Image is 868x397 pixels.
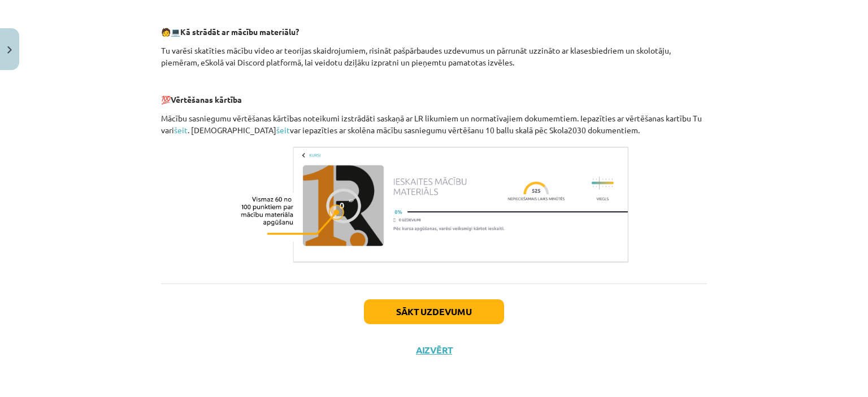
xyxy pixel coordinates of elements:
p: Tu varēsi skatīties mācību video ar teorijas skaidrojumiem, risināt pašpārbaudes uzdevumus un pār... [161,45,707,68]
p: 💯 [161,94,707,106]
button: Sākt uzdevumu [364,299,504,324]
p: 🧑 💻 [161,26,707,38]
p: Mācību sasniegumu vērtēšanas kārtības noteikumi izstrādāti saskaņā ar LR likumiem un normatīvajie... [161,112,707,136]
a: šeit [174,125,188,135]
img: icon-close-lesson-0947bae3869378f0d4975bcd49f059093ad1ed9edebbc8119c70593378902aed.svg [7,46,12,54]
button: Aizvērt [413,344,455,356]
b: Vērtēšanas kārtība [171,94,242,104]
b: Kā strādāt ar mācību materiālu? [180,27,299,37]
a: šeit [276,125,290,135]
